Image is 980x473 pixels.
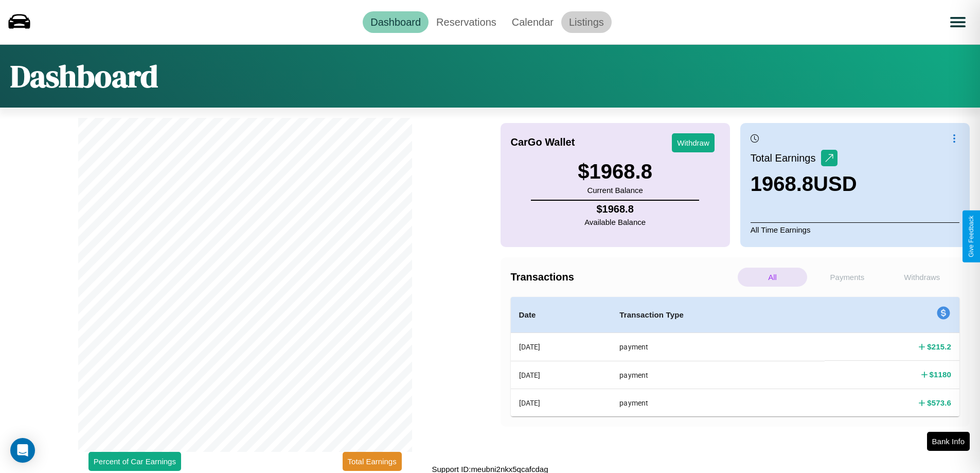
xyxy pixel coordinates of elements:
[611,333,825,361] th: payment
[812,268,882,287] p: Payments
[584,203,646,215] h4: $ 1968.8
[751,149,821,167] p: Total Earnings
[584,215,646,229] p: Available Balance
[10,55,158,97] h1: Dashboard
[611,389,825,416] th: payment
[561,11,612,33] a: Listings
[927,397,951,408] h4: $ 573.6
[511,271,735,283] h4: Transactions
[511,297,960,416] table: simple table
[887,268,957,287] p: Withdraws
[611,361,825,389] th: payment
[751,172,857,196] h3: 1968.8 USD
[429,11,504,33] a: Reservations
[504,11,561,33] a: Calendar
[511,136,575,148] h4: CarGo Wallet
[927,341,951,352] h4: $ 215.2
[88,452,181,471] button: Percent of Car Earnings
[943,8,972,37] button: Open menu
[619,309,816,321] h4: Transaction Type
[578,160,652,183] h3: $ 1968.8
[738,268,807,287] p: All
[10,438,35,463] div: Open Intercom Messenger
[968,216,975,257] div: Give Feedback
[519,309,603,321] h4: Date
[343,452,402,471] button: Total Earnings
[511,361,612,389] th: [DATE]
[511,389,612,416] th: [DATE]
[751,222,959,237] p: All Time Earnings
[511,333,612,361] th: [DATE]
[927,432,970,451] button: Bank Info
[363,11,429,33] a: Dashboard
[672,133,715,152] button: Withdraw
[930,369,951,380] h4: $ 1180
[578,183,652,197] p: Current Balance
